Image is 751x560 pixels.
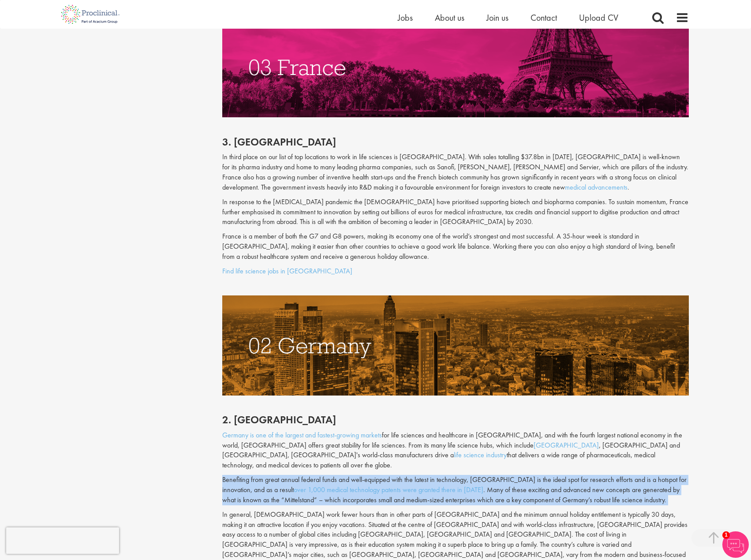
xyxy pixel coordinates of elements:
a: Germany is one of the largest and fastest-growing markets [222,430,382,440]
a: Upload CV [579,12,618,23]
a: over 1,000 medical technology patents were granted there in [DATE] [294,485,483,494]
p: for life sciences and healthcare in [GEOGRAPHIC_DATA], and with the fourth largest national econo... [222,430,689,470]
a: Jobs [398,12,413,23]
iframe: reCAPTCHA [6,527,119,554]
h2: 2. [GEOGRAPHIC_DATA] [222,414,689,426]
a: medical advancements [565,183,628,192]
a: About us [435,12,464,23]
p: In response to the [MEDICAL_DATA] pandemic the [DEMOGRAPHIC_DATA] have prioritised supporting bio... [222,197,689,228]
h2: 3. [GEOGRAPHIC_DATA] [222,136,689,148]
img: Chatbot [722,531,749,558]
a: life science industry [454,450,507,459]
a: Contact [531,12,557,23]
a: Join us [486,12,508,23]
a: [GEOGRAPHIC_DATA] [534,441,599,450]
p: In third place on our list of top locations to work in life sciences is [GEOGRAPHIC_DATA]. With s... [222,152,689,192]
p: Benefiting from great annual federal funds and well-equipped with the latest in technology, [GEOG... [222,475,689,505]
a: Find life science jobs in [GEOGRAPHIC_DATA] [222,266,352,276]
span: 1 [722,531,730,539]
p: France is a member of both the G7 and G8 powers, making its economy one of the world’s strongest ... [222,231,689,262]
